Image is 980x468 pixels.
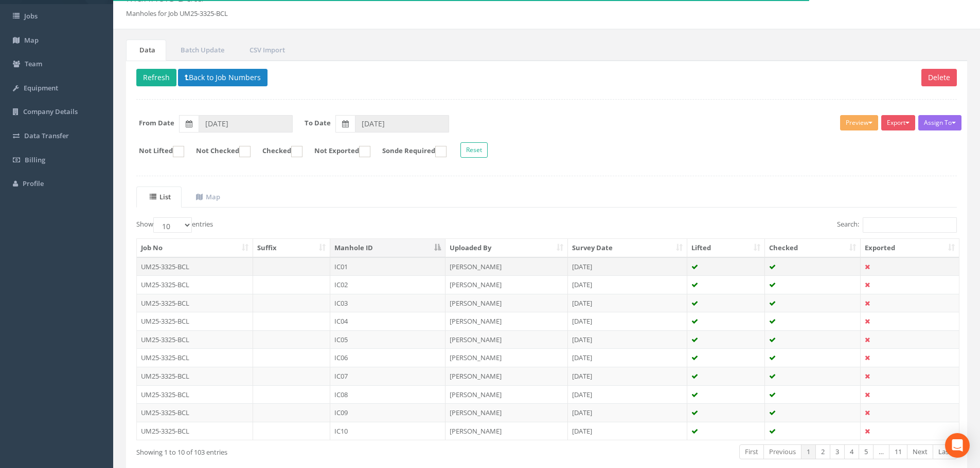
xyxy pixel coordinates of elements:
[844,444,859,459] a: 4
[24,131,69,140] span: Data Transfer
[150,192,171,201] uib-tab-heading: List
[568,348,687,367] td: [DATE]
[178,69,268,86] button: Back to Job Numbers
[837,217,957,233] label: Search:
[23,179,44,188] span: Profile
[863,217,957,233] input: Search:
[945,433,970,458] div: Open Intercom Messenger
[907,444,933,459] a: Next
[137,367,253,385] td: UM25-3325-BCL
[446,239,568,257] th: Uploaded By: activate to sort column ascending
[186,146,251,157] label: Not Checked
[446,294,568,312] td: [PERSON_NAME]
[446,257,568,276] td: [PERSON_NAME]
[137,257,253,276] td: UM25-3325-BCL
[446,275,568,294] td: [PERSON_NAME]
[330,403,446,422] td: IC09
[305,118,331,128] label: To Date
[167,40,235,61] a: Batch Update
[24,11,38,21] span: Jobs
[446,367,568,385] td: [PERSON_NAME]
[139,118,174,128] label: From Date
[23,107,78,116] span: Company Details
[372,146,447,157] label: Sonde Required
[446,422,568,440] td: [PERSON_NAME]
[252,146,302,157] label: Checked
[137,403,253,422] td: UM25-3325-BCL
[330,385,446,404] td: IC08
[355,115,449,133] input: To Date
[921,69,957,86] button: Delete
[136,443,469,457] div: Showing 1 to 10 of 103 entries
[137,275,253,294] td: UM25-3325-BCL
[330,239,446,257] th: Manhole ID: activate to sort column descending
[137,239,253,257] th: Job No: activate to sort column ascending
[933,444,957,459] a: Last
[137,330,253,349] td: UM25-3325-BCL
[126,9,228,18] li: Manholes for Job UM25-3325-BCL
[568,422,687,440] td: [DATE]
[446,330,568,349] td: [PERSON_NAME]
[129,146,184,157] label: Not Lifted
[568,330,687,349] td: [DATE]
[330,348,446,367] td: IC06
[687,239,765,257] th: Lifted: activate to sort column ascending
[889,444,907,459] a: 11
[137,422,253,440] td: UM25-3325-BCL
[153,217,192,233] select: Showentries
[137,312,253,330] td: UM25-3325-BCL
[568,239,687,257] th: Survey Date: activate to sort column ascending
[446,403,568,422] td: [PERSON_NAME]
[304,146,370,157] label: Not Exported
[881,115,915,130] button: Export
[568,385,687,404] td: [DATE]
[840,115,878,130] button: Preview
[568,294,687,312] td: [DATE]
[330,294,446,312] td: IC03
[859,444,874,459] a: 5
[815,444,830,459] a: 2
[137,348,253,367] td: UM25-3325-BCL
[873,444,889,459] a: …
[763,444,801,459] a: Previous
[330,257,446,276] td: IC01
[330,275,446,294] td: IC02
[568,257,687,276] td: [DATE]
[568,275,687,294] td: [DATE]
[830,444,845,459] a: 3
[136,186,182,208] a: List
[199,115,293,133] input: From Date
[568,367,687,385] td: [DATE]
[446,312,568,330] td: [PERSON_NAME]
[136,217,213,233] label: Show entries
[25,155,45,164] span: Billing
[330,330,446,349] td: IC05
[446,348,568,367] td: [PERSON_NAME]
[765,239,861,257] th: Checked: activate to sort column ascending
[330,422,446,440] td: IC10
[739,444,764,459] a: First
[446,385,568,404] td: [PERSON_NAME]
[137,385,253,404] td: UM25-3325-BCL
[24,83,58,92] span: Equipment
[137,294,253,312] td: UM25-3325-BCL
[861,239,959,257] th: Exported: activate to sort column ascending
[236,40,296,61] a: CSV Import
[25,59,42,68] span: Team
[136,69,176,86] button: Refresh
[568,403,687,422] td: [DATE]
[183,186,231,208] a: Map
[196,192,220,201] uib-tab-heading: Map
[253,239,331,257] th: Suffix: activate to sort column ascending
[568,312,687,330] td: [DATE]
[918,115,961,130] button: Assign To
[24,35,39,45] span: Map
[801,444,816,459] a: 1
[126,40,166,61] a: Data
[330,367,446,385] td: IC07
[330,312,446,330] td: IC04
[460,142,488,158] button: Reset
